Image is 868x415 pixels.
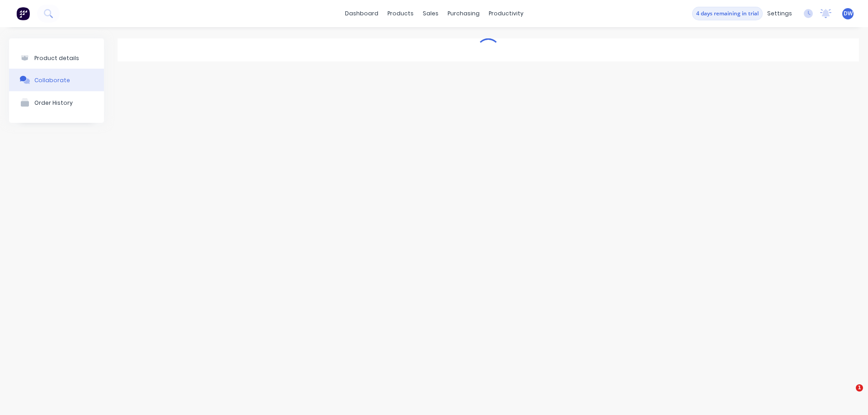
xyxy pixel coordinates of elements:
[340,7,383,20] a: dashboard
[16,7,30,20] img: Factory
[383,7,418,20] div: products
[763,7,797,20] div: settings
[34,77,70,84] div: Collaborate
[837,384,859,406] iframe: Intercom live chat
[484,7,528,20] div: productivity
[9,91,104,114] button: Order History
[856,384,863,392] span: 1
[692,7,763,20] button: 4 days remaining in trial
[9,47,104,69] button: Product details
[9,69,104,91] button: Collaborate
[443,7,484,20] div: purchasing
[34,55,79,61] div: Product details
[844,9,853,18] span: DW
[34,99,73,106] div: Order History
[418,7,443,20] div: sales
